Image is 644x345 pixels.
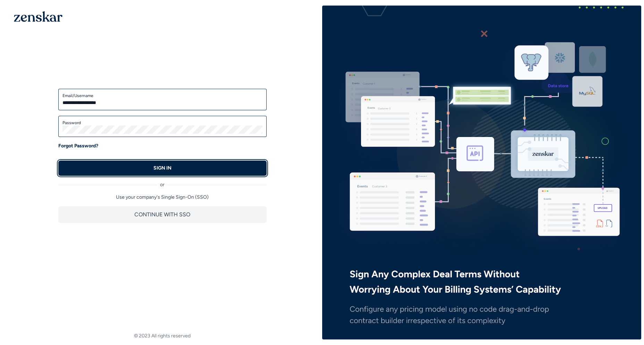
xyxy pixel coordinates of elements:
[58,176,267,188] div: or
[58,206,267,223] button: CONTINUE WITH SSO
[14,11,62,22] img: 1OGAJ2xQqyY4LXKgY66KYq0eOWRCkrZdAb3gUhuVAqdWPZE9SRJmCz+oDMSn4zDLXe31Ii730ItAGKgCKgCCgCikA4Av8PJUP...
[3,333,322,339] footer: © 2023 All rights reserved
[58,143,98,149] a: Forgot Password?
[58,161,267,176] button: SIGN IN
[58,194,267,201] p: Use your company's Single Sign-On (SSO)
[153,165,172,172] p: SIGN IN
[62,120,262,126] label: Password
[62,93,262,98] label: Email/Username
